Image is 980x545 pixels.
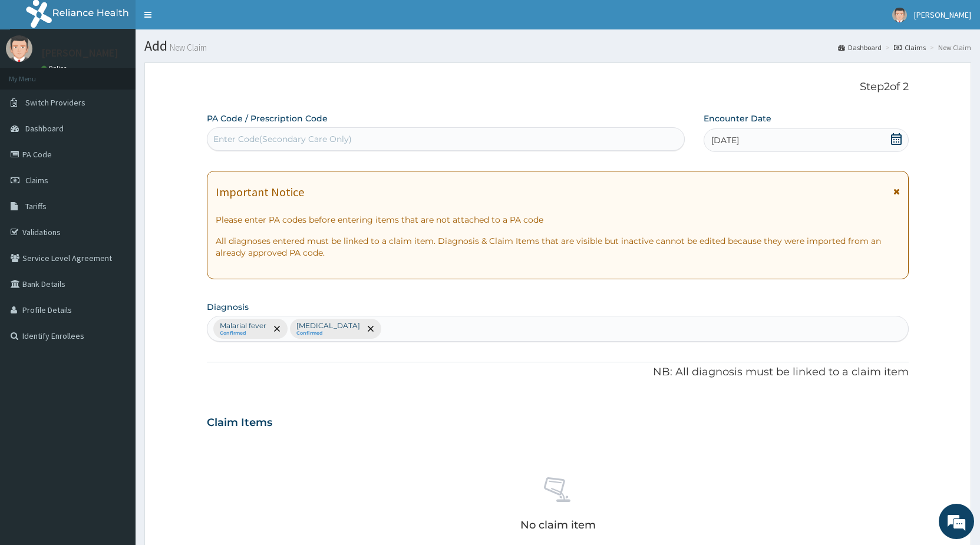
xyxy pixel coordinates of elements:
span: remove selection option [365,323,376,334]
a: Online [41,64,70,72]
h3: Claim Items [207,417,272,430]
span: [PERSON_NAME] [914,9,971,20]
p: [PERSON_NAME] [41,48,118,58]
span: [DATE] [711,134,739,146]
div: Enter Code(Secondary Care Only) [213,133,352,145]
p: [MEDICAL_DATA] [296,321,360,331]
small: New Claim [167,43,207,52]
img: User Image [892,8,907,22]
h1: Add [144,38,971,54]
p: Step 2 of 2 [207,81,909,94]
small: Confirmed [296,331,360,336]
label: Encounter Date [704,113,771,124]
img: User Image [6,35,32,62]
span: Tariffs [25,201,47,212]
p: All diagnoses entered must be linked to a claim item. Diagnosis & Claim Items that are visible bu... [216,235,900,259]
label: PA Code / Prescription Code [207,113,328,124]
label: Diagnosis [207,301,249,313]
a: Claims [894,42,926,52]
p: No claim item [520,519,596,531]
small: Confirmed [220,331,266,336]
span: Claims [25,175,48,186]
span: remove selection option [272,323,282,334]
p: NB: All diagnosis must be linked to a claim item [207,365,909,380]
span: Switch Providers [25,97,85,108]
li: New Claim [927,42,971,52]
p: Please enter PA codes before entering items that are not attached to a PA code [216,214,900,226]
p: Malarial fever [220,321,266,331]
a: Dashboard [838,42,882,52]
span: Dashboard [25,123,64,134]
h1: Important Notice [216,186,304,199]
